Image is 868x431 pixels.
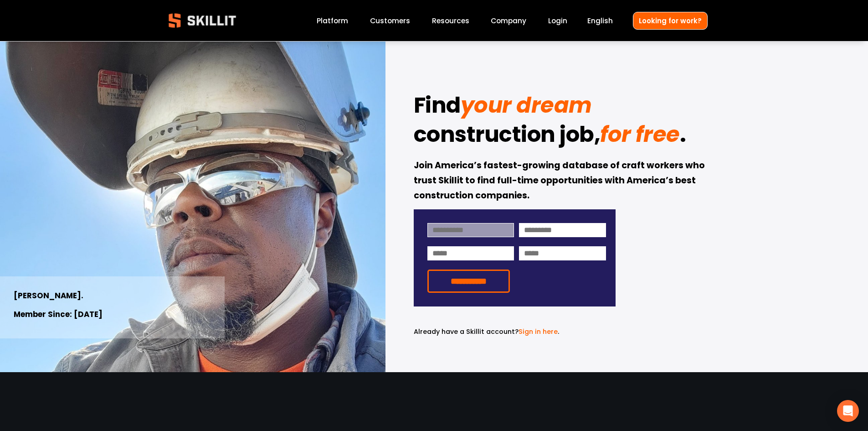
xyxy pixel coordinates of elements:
a: Company [491,15,526,27]
strong: Find [414,88,461,126]
span: English [587,16,613,26]
span: Already have a Skillit account? [414,327,519,336]
img: Skillit [161,7,244,34]
strong: Join America’s fastest-growing database of craft workers who trust Skillit to find full-time oppo... [414,159,707,203]
strong: construction job, [414,118,601,155]
p: . [414,327,616,337]
a: Platform [317,15,348,27]
a: Customers [370,15,410,27]
strong: Member Since: [DATE] [14,308,103,322]
div: Open Intercom Messenger [837,400,859,422]
strong: [PERSON_NAME]. [14,290,83,303]
strong: . [680,118,686,155]
span: Resources [432,16,469,26]
em: your dream [461,90,592,120]
a: folder dropdown [432,15,469,27]
em: for free [600,119,679,150]
div: language picker [587,15,613,27]
a: Looking for work? [633,12,708,30]
a: Sign in here [519,327,558,336]
a: Login [548,15,567,27]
